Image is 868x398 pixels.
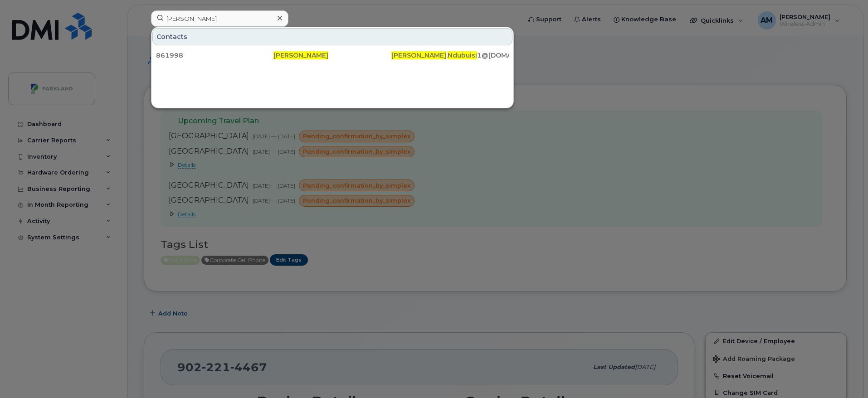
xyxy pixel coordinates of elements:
span: Ndubuisi [448,51,477,59]
a: 861998[PERSON_NAME][PERSON_NAME].Ndubuisi1@[DOMAIN_NAME] [152,47,512,63]
div: Contacts [152,28,512,45]
span: [PERSON_NAME] [391,51,446,59]
div: . 1@[DOMAIN_NAME] [391,51,509,60]
span: [PERSON_NAME] [273,51,328,59]
div: 861998 [156,51,273,60]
